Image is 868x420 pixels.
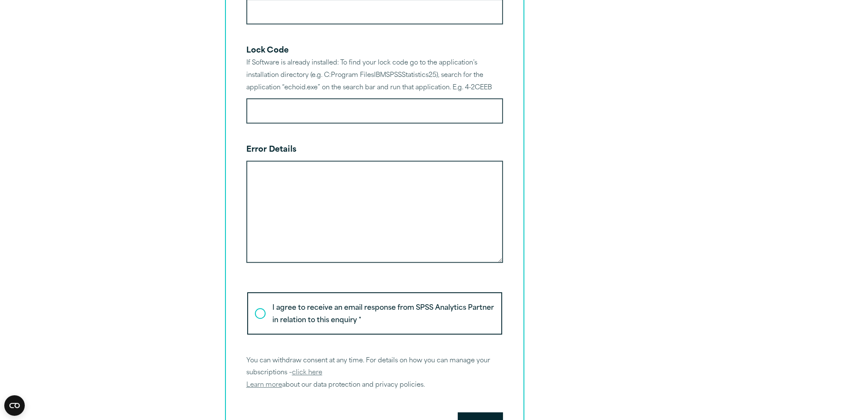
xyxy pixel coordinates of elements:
[246,358,490,389] span: You can withdraw consent at any time. For details on how you can manage your subscriptions – abou...
[292,370,322,376] a: click here
[246,146,296,154] label: Error Details
[247,292,502,335] label: I agree to receive an email response from SPSS Analytics Partner in relation to this enquiry *
[4,395,25,416] button: Open CMP widget
[246,47,289,55] label: Lock Code
[246,57,503,94] div: If Software is already installed: To find your lock code go to the application’s installation dir...
[246,382,282,388] a: Learn more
